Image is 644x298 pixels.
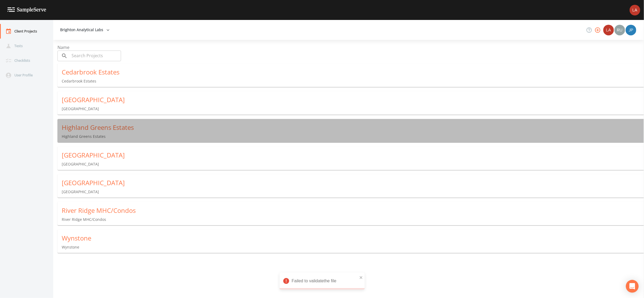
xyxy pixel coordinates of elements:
img: bd2ccfa184a129701e0c260bc3a09f9b [630,5,640,15]
div: Russell Schindler [614,25,625,35]
p: [GEOGRAPHIC_DATA] [62,162,644,167]
img: a5c06d64ce99e847b6841ccd0307af82 [614,25,625,35]
button: Brighton Analytical Labs [58,25,112,35]
div: Joshua gere Paul [625,25,637,35]
div: [GEOGRAPHIC_DATA] [62,151,644,159]
img: logo [7,7,46,13]
p: Highland Greens Estates [62,134,644,139]
input: Search Projects [70,51,121,61]
div: Failed to validatethe file [280,272,365,289]
p: River Ridge MHC/Condos [62,217,644,222]
img: bd2ccfa184a129701e0c260bc3a09f9b [603,25,614,35]
div: [GEOGRAPHIC_DATA] [62,96,644,104]
p: [GEOGRAPHIC_DATA] [62,189,644,194]
div: Brighton Analytical [603,25,614,35]
p: Cedarbrook Estates [62,78,644,84]
div: Wynstone [62,234,644,242]
div: Highland Greens Estates [62,123,644,132]
p: Wynstone [62,245,644,250]
div: River Ridge MHC/Condos [62,206,644,215]
div: Open Intercom Messenger [626,280,639,293]
button: close [359,274,363,280]
span: Name [57,44,69,50]
img: 41241ef155101aa6d92a04480b0d0000 [626,25,636,35]
p: [GEOGRAPHIC_DATA] [62,106,644,111]
div: [GEOGRAPHIC_DATA] [62,179,644,187]
div: Cedarbrook Estates [62,68,644,76]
